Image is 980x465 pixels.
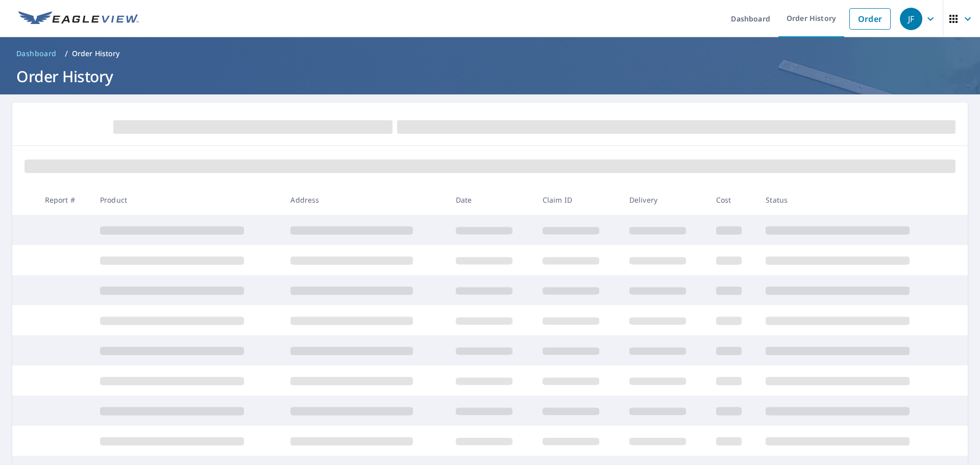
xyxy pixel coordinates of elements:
[448,185,534,215] th: Date
[849,8,891,30] a: Order
[65,47,68,60] li: /
[16,48,57,59] span: Dashboard
[757,185,948,215] th: Status
[621,185,708,215] th: Delivery
[12,45,968,62] nav: breadcrumb
[708,185,758,215] th: Cost
[37,185,92,215] th: Report #
[72,48,120,59] p: Order History
[534,185,621,215] th: Claim ID
[12,45,61,62] a: Dashboard
[18,11,139,27] img: EV Logo
[282,185,447,215] th: Address
[92,185,282,215] th: Product
[12,66,968,87] h1: Order History
[900,8,922,30] div: JF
